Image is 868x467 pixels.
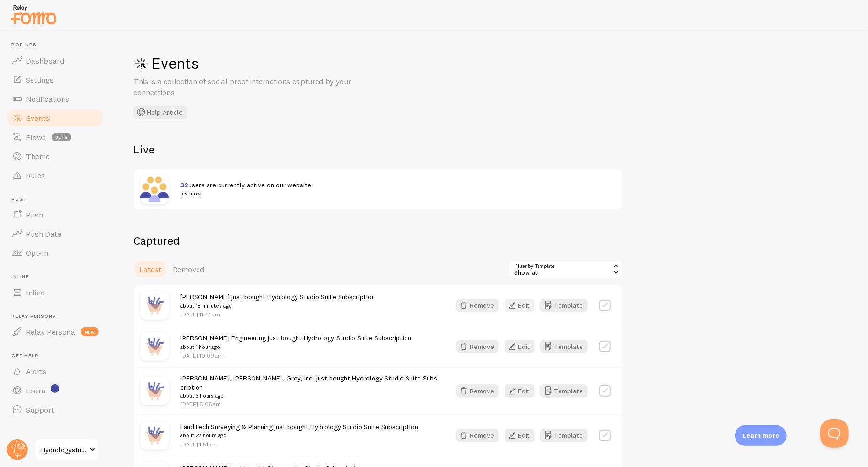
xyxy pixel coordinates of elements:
span: Push [26,210,43,219]
small: just now [180,189,605,198]
button: Edit [505,299,535,312]
span: Flows [26,132,46,142]
span: [PERSON_NAME] Engineering just bought Hydrology Studio Suite Subscription [180,334,411,351]
span: Support [26,405,54,414]
p: Learn more [743,431,779,440]
a: Latest [133,260,167,279]
a: Relay Persona new [6,322,104,341]
button: Template [540,429,588,442]
img: fomo-relay-logo-orange.svg [10,2,58,27]
button: Template [540,299,588,312]
button: Help Article [133,106,187,119]
h2: Captured [133,233,623,248]
span: Settings [26,75,54,85]
a: Hydrologystudio [34,438,99,461]
span: Inline [11,274,104,280]
a: Push [6,205,104,224]
small: about 1 hour ago [180,343,411,351]
div: Learn more [735,425,787,446]
span: LandTech Surveying & Planning just bought Hydrology Studio Suite Subscription [180,423,418,440]
a: Edit [505,299,540,312]
span: Relay Persona [11,314,104,320]
h1: Events [133,54,420,73]
span: Learn [26,386,45,395]
a: Learn [6,381,104,400]
small: about 18 minutes ago [180,302,375,310]
span: Inline [26,288,44,297]
span: Push Data [26,229,62,239]
button: Edit [505,429,535,442]
button: Remove [456,429,499,442]
span: Notifications [26,94,69,104]
button: Edit [505,340,535,353]
span: [PERSON_NAME], [PERSON_NAME], Grey, Inc. just bought Hydrology Studio Suite Subscription [180,374,439,401]
a: Removed [167,260,210,279]
span: Opt-In [26,248,48,258]
a: Events [6,109,104,128]
span: Removed [173,264,204,274]
a: Inline [6,283,104,302]
a: Alerts [6,362,104,381]
p: [DATE] 11:44am [180,310,375,318]
span: Push [11,196,104,203]
span: Pop-ups [11,42,104,48]
span: Events [26,113,49,123]
svg: <p>Watch New Feature Tutorials!</p> [51,384,59,393]
p: This is a collection of social proof interactions captured by your connections [133,76,363,98]
h2: Live [133,142,623,157]
p: [DATE] 1:51pm [180,440,418,448]
a: Opt-In [6,243,104,262]
a: Support [6,400,104,419]
span: users are currently active on our website [180,181,605,198]
a: Edit [505,384,540,398]
span: Hydrologystudio [41,444,87,456]
span: new [81,327,99,336]
img: purchase.jpg [140,291,169,320]
small: about 3 hours ago [180,391,439,400]
span: Get Help [11,353,104,359]
span: Rules [26,171,45,180]
div: Show all [508,260,623,279]
span: 32 [180,181,188,189]
a: Edit [505,429,540,442]
p: [DATE] 8:08am [180,400,439,408]
button: Template [540,384,588,398]
iframe: Help Scout Beacon - Open [820,419,849,448]
span: Theme [26,152,50,161]
span: [PERSON_NAME] just bought Hydrology Studio Suite Subscription [180,293,375,310]
small: about 22 hours ago [180,431,418,440]
a: Theme [6,147,104,166]
img: purchase.jpg [140,377,169,405]
a: Settings [6,70,104,89]
button: Remove [456,299,499,312]
button: Remove [456,384,499,398]
span: beta [52,133,71,141]
button: Template [540,340,588,353]
a: Push Data [6,224,104,243]
img: xaSAoeb6RpedHPR8toqq [140,175,169,204]
a: Flows beta [6,128,104,147]
img: purchase.jpg [140,332,169,361]
a: Rules [6,166,104,185]
span: Relay Persona [26,327,75,337]
a: Dashboard [6,51,104,70]
img: purchase.jpg [140,421,169,450]
span: Dashboard [26,56,64,65]
button: Remove [456,340,499,353]
a: Edit [505,340,540,353]
span: Latest [139,264,161,274]
a: Notifications [6,89,104,109]
button: Edit [505,384,535,398]
span: Alerts [26,367,46,376]
p: [DATE] 10:09am [180,351,411,359]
